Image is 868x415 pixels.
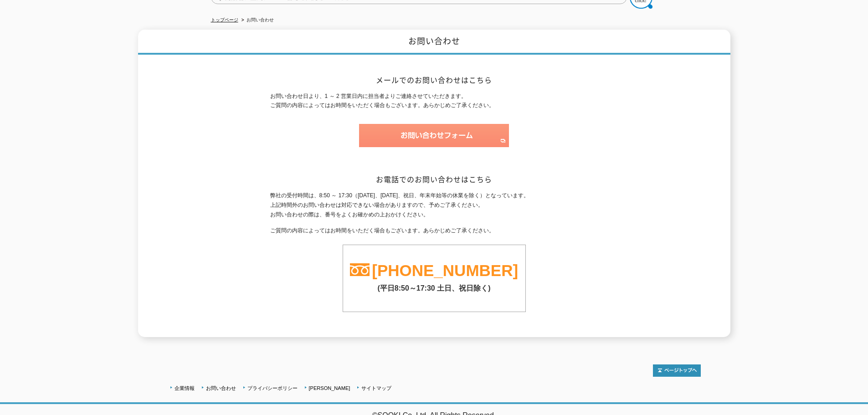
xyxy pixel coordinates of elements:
[270,75,598,85] h2: メールでのお問い合わせはこちら
[653,364,701,377] img: トップページへ
[270,191,598,219] p: 弊社の受付時間は、8:50 ～ 17:30（[DATE]、[DATE]、祝日、年末年始等の休業を除く）となっています。 上記時間外のお問い合わせは対応できない場合がありますので、予めご了承くださ...
[361,385,391,391] a: サイトマップ
[343,279,525,293] p: (平日8:50～17:30 土日、祝日除く)
[270,174,598,184] h2: お電話でのお問い合わせはこちら
[270,226,598,236] p: ご質問の内容によってはお時間をいただく場合もございます。あらかじめご了承ください。
[270,92,598,111] p: お問い合わせ日より、1 ～ 2 営業日内に担当者よりご連絡させていただきます。 ご質問の内容によってはお時間をいただく場合もございます。あらかじめご了承ください。
[372,261,518,279] a: [PHONE_NUMBER]
[211,17,238,22] a: トップページ
[247,385,298,391] a: プライバシーポリシー
[309,385,350,391] a: [PERSON_NAME]
[240,15,274,25] li: お問い合わせ
[138,30,730,55] h1: お問い合わせ
[175,385,195,391] a: 企業情報
[359,139,509,145] a: お問い合わせフォーム
[206,385,236,391] a: お問い合わせ
[359,124,509,147] img: お問い合わせフォーム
